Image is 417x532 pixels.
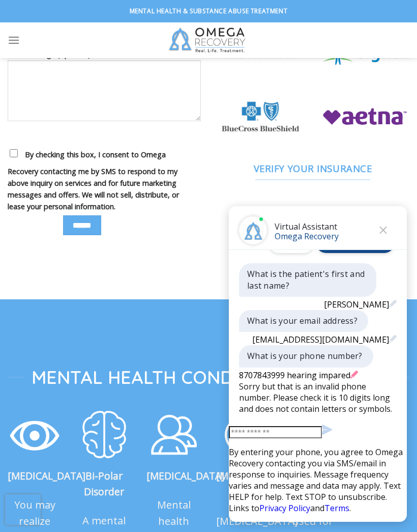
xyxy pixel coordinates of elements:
a: Verify Your Insurance [216,157,409,180]
textarea: Your message (optional) [8,60,201,121]
strong: [MEDICAL_DATA] [8,469,85,483]
input: By checking this box, I consent to Omega Recovery contacting me by SMS to respond to my above inq... [10,149,18,157]
span: Verify Your Insurance [254,161,372,176]
span: Mental Health Conditions We Treat [32,366,386,389]
a: Menu [8,27,20,52]
strong: Bi-Polar Disorder [84,469,124,498]
span: By checking this box, I consent to Omega Recovery contacting me by SMS to respond to my above inq... [8,150,179,211]
label: Your message (optional) [8,48,201,129]
strong: Mental Health & Substance Abuse Treatment [130,7,288,15]
img: Omega Recovery [164,22,253,58]
strong: [MEDICAL_DATA] [146,469,224,483]
strong: [MEDICAL_DATA] [216,469,294,483]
